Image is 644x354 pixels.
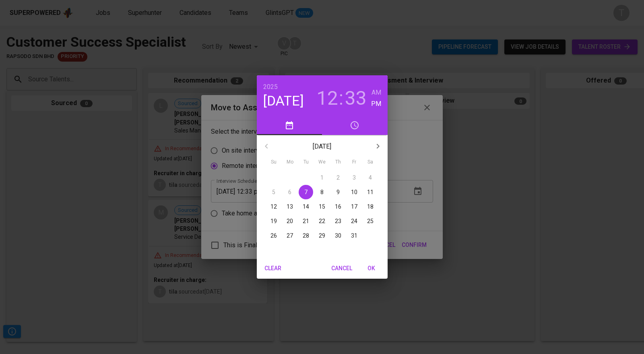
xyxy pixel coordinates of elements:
button: 29 [315,228,329,243]
p: 12 [270,203,277,211]
p: 10 [351,188,357,196]
button: OK [359,261,384,276]
button: PM [371,98,381,110]
button: 17 [347,199,361,214]
button: 22 [315,214,329,228]
p: 31 [351,232,357,240]
p: 26 [270,232,277,240]
p: 8 [320,188,324,196]
button: Clear [260,261,286,276]
p: 24 [351,217,357,225]
p: 27 [287,232,293,240]
button: 7 [299,185,313,199]
button: 14 [299,199,313,214]
button: Cancel [328,261,355,276]
button: 26 [266,228,281,243]
p: 22 [319,217,325,225]
p: [DATE] [276,142,368,151]
p: 14 [303,203,309,211]
p: 17 [351,203,357,211]
p: 9 [336,188,340,196]
h3: : [339,87,343,110]
button: 8 [315,185,329,199]
button: 10 [347,185,361,199]
button: 23 [331,214,345,228]
p: 29 [319,232,325,240]
button: AM [371,87,381,98]
button: 33 [345,87,367,110]
button: 9 [331,185,345,199]
span: Fr [347,158,361,166]
span: OK [362,263,381,273]
span: Mo [283,158,297,166]
p: 11 [367,188,374,196]
span: Su [266,158,281,166]
button: 11 [363,185,378,199]
span: Sa [363,158,378,166]
p: 16 [335,203,341,211]
button: 24 [347,214,361,228]
p: 18 [367,203,374,211]
p: 30 [335,232,341,240]
button: [DATE] [263,93,304,110]
button: 19 [266,214,281,228]
button: 21 [299,214,313,228]
button: 12 [266,199,281,214]
span: Clear [263,263,283,273]
button: 2025 [263,81,278,93]
button: 27 [283,228,297,243]
button: 20 [283,214,297,228]
button: 30 [331,228,345,243]
p: 21 [303,217,309,225]
button: 13 [283,199,297,214]
p: 7 [304,188,308,196]
p: 15 [319,203,325,211]
button: 28 [299,228,313,243]
span: We [315,158,329,166]
button: 16 [331,199,345,214]
p: 28 [303,232,309,240]
p: 23 [335,217,341,225]
p: 19 [270,217,277,225]
button: 18 [363,199,378,214]
button: 31 [347,228,361,243]
span: Tu [299,158,313,166]
p: 25 [367,217,374,225]
button: 12 [316,87,338,110]
span: Cancel [331,263,352,273]
p: 20 [287,217,293,225]
p: 13 [287,203,293,211]
h6: AM [372,87,381,98]
button: 25 [363,214,378,228]
button: 15 [315,199,329,214]
span: Th [331,158,345,166]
